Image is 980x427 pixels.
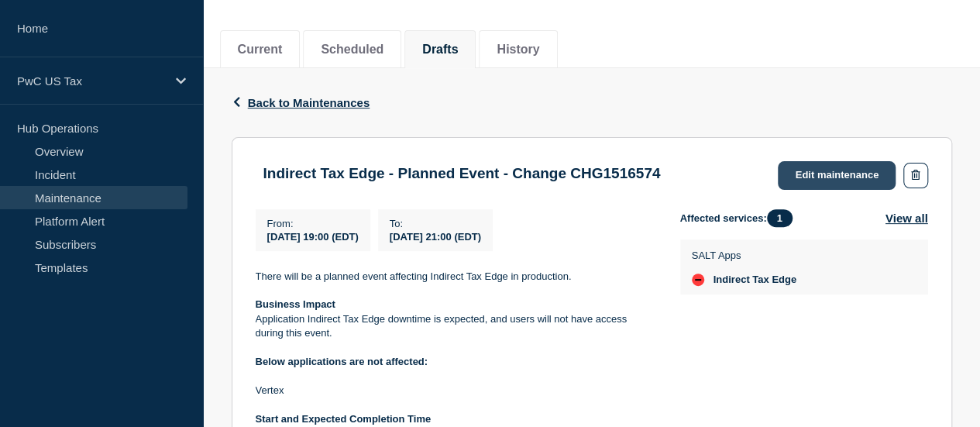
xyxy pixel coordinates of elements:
[256,384,655,398] p: Vertex
[422,43,458,57] button: Drafts
[238,43,283,57] button: Current
[692,250,796,261] p: SALT Apps
[248,96,370,109] span: Back to Maintenances
[256,312,655,341] p: Application Indirect Tax Edge downtime is expected, and users will not have access during this ev...
[256,356,428,367] strong: Below applications are not affected:
[497,43,539,57] button: History
[714,274,796,286] span: Indirect Tax Edge
[390,218,481,229] p: To :
[256,270,655,284] p: There will be a planned event affecting Indirect Tax Edge in production.
[767,209,793,227] span: 1
[321,43,383,57] button: Scheduled
[692,274,704,286] div: down
[17,74,166,88] p: PwC US Tax
[256,298,335,310] strong: Business Impact
[680,209,800,227] span: Affected services:
[267,218,359,229] p: From :
[256,413,432,425] strong: Start and Expected Completion Time
[778,161,896,190] a: Edit maintenance
[267,231,359,243] span: [DATE] 19:00 (EDT)
[885,209,928,227] button: View all
[390,231,481,243] span: [DATE] 21:00 (EDT)
[232,96,370,109] button: Back to Maintenances
[263,165,661,182] h3: Indirect Tax Edge - Planned Event - Change CHG1516574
